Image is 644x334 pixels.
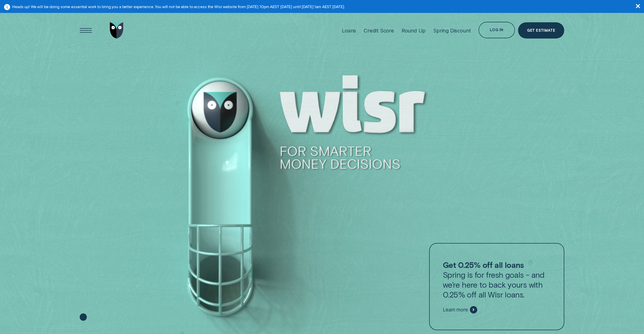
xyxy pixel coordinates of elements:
[109,12,125,49] a: Go to home page
[433,12,471,49] a: Spring Discount
[110,22,123,39] img: Wisr
[342,12,356,49] a: Loans
[443,260,524,269] strong: Get 0.25% off all loans
[342,27,356,34] div: Loans
[443,260,551,299] p: Spring is for fresh goals - and we’re here to back yours with 0.25% off all Wisr loans.
[479,22,515,38] button: Log in
[364,12,394,49] a: Credit Score
[433,27,471,34] div: Spring Discount
[429,243,564,330] a: Get 0.25% off all loansSpring is for fresh goals - and we’re here to back yours with 0.25% off al...
[402,12,426,49] a: Round Up
[402,27,426,34] div: Round Up
[443,307,468,313] span: Learn more
[78,22,94,39] button: Open Menu
[364,27,394,34] div: Credit Score
[518,22,564,39] a: Get Estimate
